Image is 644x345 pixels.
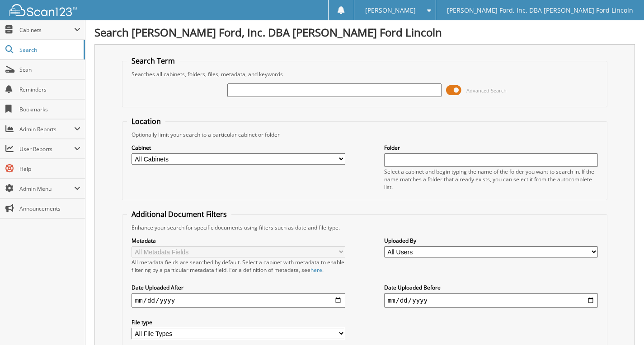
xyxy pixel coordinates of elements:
span: Announcements [19,205,80,212]
span: Search [19,46,79,54]
span: Advanced Search [466,87,507,94]
span: Help [19,165,80,173]
div: Enhance your search for specific documents using filters such as date and file type. [127,224,602,231]
input: end [384,293,598,308]
span: Bookmarks [19,106,80,113]
span: [PERSON_NAME] Ford, Inc. DBA [PERSON_NAME] Ford Lincoln [447,8,633,13]
legend: Location [127,116,165,126]
label: Cabinet [132,144,346,152]
div: All metadata fields are searched by default. Select a cabinet with metadata to enable filtering b... [132,258,346,274]
div: Searches all cabinets, folders, files, metadata, and keywords [127,70,602,78]
span: Cabinets [19,26,74,34]
label: Folder [384,144,598,152]
span: Scan [19,66,80,74]
legend: Additional Document Filters [127,209,231,219]
span: User Reports [19,145,74,153]
span: [PERSON_NAME] [365,8,416,13]
img: scan123-logo-white.svg [9,4,77,16]
label: Date Uploaded Before [384,284,598,291]
a: here [310,266,322,274]
legend: Search Term [127,56,179,66]
span: Admin Reports [19,125,74,133]
label: File type [132,318,346,326]
span: Admin Menu [19,185,74,193]
span: Reminders [19,86,80,93]
div: Select a cabinet and begin typing the name of the folder you want to search in. If the name match... [384,168,598,191]
input: start [132,293,346,308]
label: Date Uploaded After [132,284,346,291]
div: Optionally limit your search to a particular cabinet or folder [127,131,602,138]
label: Metadata [132,237,346,244]
h1: Search [PERSON_NAME] Ford, Inc. DBA [PERSON_NAME] Ford Lincoln [94,25,635,40]
label: Uploaded By [384,237,598,244]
